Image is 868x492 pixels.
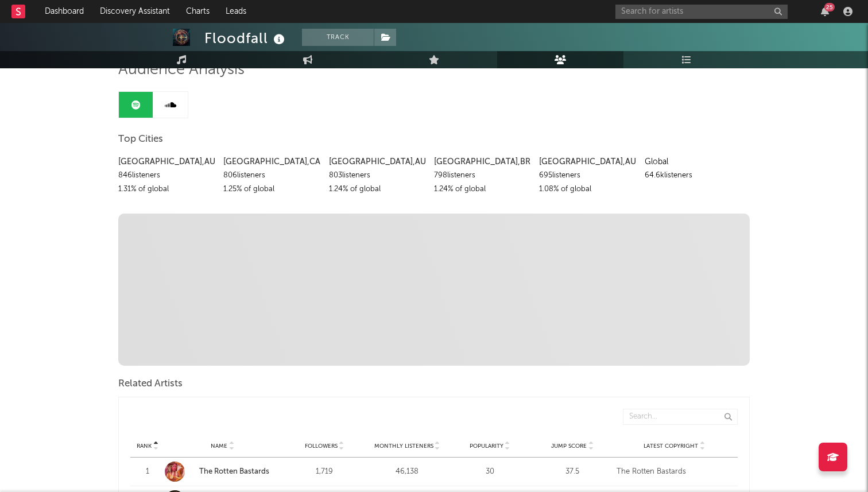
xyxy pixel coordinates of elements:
span: Jump Score [551,443,587,450]
span: Latest Copyright [644,443,698,450]
input: Search... [623,409,738,425]
div: 1,719 [286,466,363,478]
input: Search for artists [615,5,788,19]
div: 1.31 % of global [118,183,215,196]
div: 1.24 % of global [434,183,530,196]
div: [GEOGRAPHIC_DATA] , BR [434,155,530,169]
div: 1 [136,466,159,478]
div: 37.5 [534,466,611,478]
span: Popularity [470,443,503,450]
div: [GEOGRAPHIC_DATA] , AU [539,155,635,169]
div: Global [645,155,741,169]
span: Rank [137,443,152,450]
div: 798 listeners [434,169,530,183]
button: Track [302,29,374,46]
div: 695 listeners [539,169,635,183]
div: Floodfall [204,29,288,48]
div: 806 listeners [223,169,320,183]
a: The Rotten Bastards [165,462,280,482]
div: The Rotten Bastards [617,466,732,478]
span: Followers [305,443,338,450]
span: Top Cities [118,133,163,146]
div: 846 listeners [118,169,215,183]
a: The Rotten Bastards [199,468,269,475]
div: 64.6k listeners [645,169,741,183]
span: Related Artists [118,377,183,391]
div: 1.24 % of global [329,183,425,196]
div: [GEOGRAPHIC_DATA] , AU [118,155,215,169]
div: [GEOGRAPHIC_DATA] , AU [329,155,425,169]
div: 30 [451,466,528,478]
div: 1.08 % of global [539,183,635,196]
div: 803 listeners [329,169,425,183]
div: 1.25 % of global [223,183,320,196]
button: 25 [821,7,829,16]
span: Monthly Listeners [374,443,433,450]
span: Audience Analysis [118,63,245,77]
div: [GEOGRAPHIC_DATA] , CA [223,155,320,169]
div: 46,138 [369,466,445,478]
div: 25 [824,3,835,11]
span: Name [211,443,227,450]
